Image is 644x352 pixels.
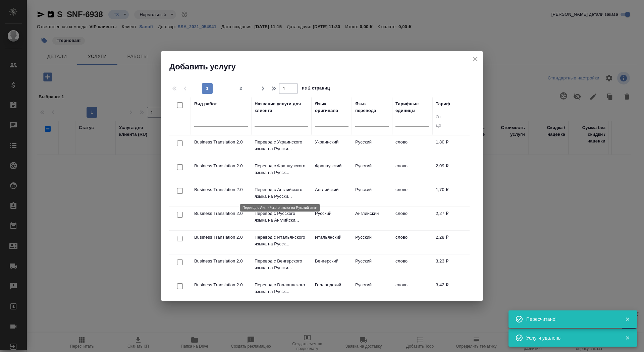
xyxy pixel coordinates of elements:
td: Украинский [312,135,352,159]
td: Английский [352,207,392,230]
p: Business Translation 2.0 [194,186,248,193]
span: 2 [235,85,246,92]
td: Русский [352,278,392,302]
p: Перевод с Английского языка на Русски... [255,186,308,200]
td: Голландский [312,278,352,302]
td: 2,27 ₽ [432,207,473,230]
div: Язык перевода [355,101,389,114]
span: из 2 страниц [302,84,330,94]
input: До [436,122,469,130]
div: Язык оригинала [315,101,348,114]
button: 2 [235,83,246,94]
td: Русский [352,231,392,254]
td: Русский [352,254,392,278]
td: Французский [312,159,352,183]
p: Business Translation 2.0 [194,258,248,265]
td: слово [392,207,432,230]
p: Перевод с Русского языка на Английски... [255,210,308,224]
td: 3,23 ₽ [432,254,473,278]
div: Вид работ [194,101,217,107]
td: 2,09 ₽ [432,159,473,183]
td: Венгерский [312,254,352,278]
td: Итальянский [312,231,352,254]
p: Перевод с Итальянского языка на Русск... [255,234,308,247]
td: слово [392,135,432,159]
td: Английский [312,183,352,207]
button: Закрыть [621,335,634,341]
div: Пересчитано! [526,316,615,322]
td: 1,70 ₽ [432,183,473,207]
td: Русский [312,207,352,230]
td: слово [392,183,432,207]
p: Business Translation 2.0 [194,282,248,288]
div: Тарифные единицы [395,101,429,114]
td: слово [392,159,432,183]
td: Русский [352,135,392,159]
td: слово [392,254,432,278]
td: 3,42 ₽ [432,278,473,302]
input: От [436,113,469,122]
td: слово [392,231,432,254]
td: Русский [352,183,392,207]
button: Закрыть [621,316,634,322]
p: Business Translation 2.0 [194,139,248,145]
td: слово [392,278,432,302]
div: Услуги удалены [526,335,615,341]
div: Название услуги для клиента [255,101,308,114]
p: Перевод с Голландского языка на Русск... [255,282,308,295]
h2: Добавить услугу [169,61,483,72]
div: Тариф [436,101,450,107]
p: Business Translation 2.0 [194,234,248,241]
td: Русский [352,159,392,183]
p: Перевод с Венгерского языка на Русски... [255,258,308,271]
button: close [470,54,480,64]
p: Перевод с Украинского языка на Русски... [255,139,308,152]
td: 1,80 ₽ [432,135,473,159]
p: Business Translation 2.0 [194,163,248,169]
p: Перевод с Французского языка на Русск... [255,163,308,176]
td: 2,28 ₽ [432,231,473,254]
p: Business Translation 2.0 [194,210,248,217]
